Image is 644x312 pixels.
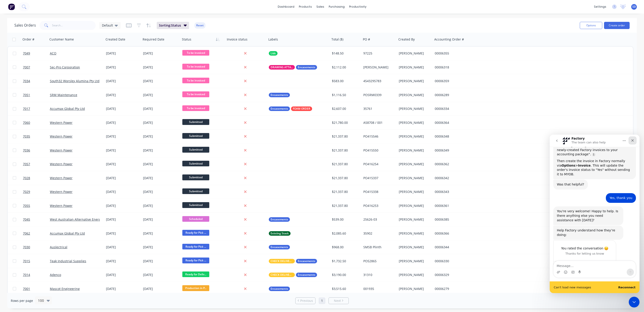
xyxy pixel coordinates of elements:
[363,120,394,125] div: A58708 / 001
[23,106,30,111] span: 7017
[435,190,485,194] div: 00006343
[50,134,73,138] a: Western Power
[332,148,358,153] div: $21,337.80
[332,231,358,236] div: $2,085.60
[399,217,430,222] div: [PERSON_NAME]
[182,64,209,69] span: To be invoiced
[7,48,35,52] div: Was that helpful?
[363,148,394,153] div: PO415550
[399,176,430,180] div: [PERSON_NAME]
[28,29,41,33] b: Invoice
[269,259,317,263] button: CHECK DELIVERY INSTRUCTIONSEncasements
[632,5,636,9] span: SD
[23,176,30,180] span: 7028
[435,65,485,70] div: 00006318
[182,174,209,180] span: Submitted
[12,29,26,33] b: Options
[300,298,313,303] span: Previous
[68,151,86,154] button: Reconnect
[106,203,139,208] div: [DATE]
[293,106,310,111] span: FOAM ORDER
[363,79,394,83] div: 4543295783
[399,51,430,56] div: [PERSON_NAME]
[50,79,99,83] a: South32 Worsley Alumina Pty Ltd
[77,134,84,141] button: Send a message…
[319,297,325,304] a: Page 1 is your current page
[399,273,430,277] div: [PERSON_NAME]
[143,79,179,83] div: [DATE]
[4,59,86,72] div: Sally says…
[269,93,290,97] button: Encasements
[23,203,30,208] span: 7055
[143,162,179,166] div: [DATE]
[10,9,25,13] b: Settings
[143,65,179,70] div: [DATE]
[23,130,50,143] a: 7035
[269,106,312,111] button: EncasementsFOAM ORDER
[271,259,293,263] span: CHECK DELIVERY INSTRUCTIONS
[143,93,179,97] div: [DATE]
[363,273,394,277] div: 31310
[23,116,50,129] a: 7060
[182,244,209,249] span: Ready for Pick ...
[143,287,179,291] div: [DATE]
[23,231,30,236] span: 7062
[363,162,394,166] div: PO416254
[50,65,80,69] a: Sec-Pro Corporation
[592,3,609,10] div: settings
[23,268,50,282] a: 7014
[4,91,86,106] div: Factory says…
[106,287,139,291] div: [DATE]
[23,61,50,74] a: 7007
[14,23,36,27] h1: Sales Orders
[399,190,430,194] div: [PERSON_NAME]
[329,298,348,303] a: Next page
[398,37,415,42] div: Created By
[332,287,358,291] div: $3,515.60
[49,37,74,42] div: Customer Name
[7,94,70,102] div: Help Factory understand how they’re doing:
[435,134,485,139] div: 00006348
[182,285,209,291] span: Production in P...
[21,136,25,139] button: Gif picker
[182,105,209,111] span: To be invoiced
[399,65,430,70] div: [PERSON_NAME]
[269,287,290,291] button: Encasements
[159,23,181,28] span: Sorting: Status
[434,37,464,42] div: Accounting Order #
[182,37,191,42] div: Status
[435,231,485,236] div: 00006366
[22,37,34,42] div: Order #
[269,273,317,277] button: CHECK DELIVERY INSTRUCTIONSEncasements
[363,51,394,56] div: 97225
[363,259,394,263] div: PO52865
[23,51,30,56] span: 7049
[182,216,209,222] span: Scheduled
[363,106,394,111] div: 35761
[50,259,86,263] a: Teak Industrial Supplies
[23,162,30,166] span: 7057
[334,298,341,303] span: Next
[42,18,46,22] a: Source reference 13415872:
[23,213,50,226] a: 7045
[399,120,430,125] div: [PERSON_NAME]
[271,106,288,111] span: Encasements
[50,231,85,235] a: Accumax Global Pty Ltd
[298,65,315,70] span: Encasements
[4,45,86,59] div: Factory says…
[106,65,139,70] div: [DATE]
[23,171,50,185] a: 7028
[106,259,139,263] div: [DATE]
[9,117,61,121] div: Thanks for letting us know
[296,298,315,303] a: Previous page
[435,106,485,111] div: 00006334
[298,259,315,263] span: Encasements
[399,162,430,166] div: [PERSON_NAME]
[106,273,139,277] div: [DATE]
[435,162,485,166] div: 00006362
[106,51,139,56] div: [DATE]
[143,148,179,153] div: [DATE]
